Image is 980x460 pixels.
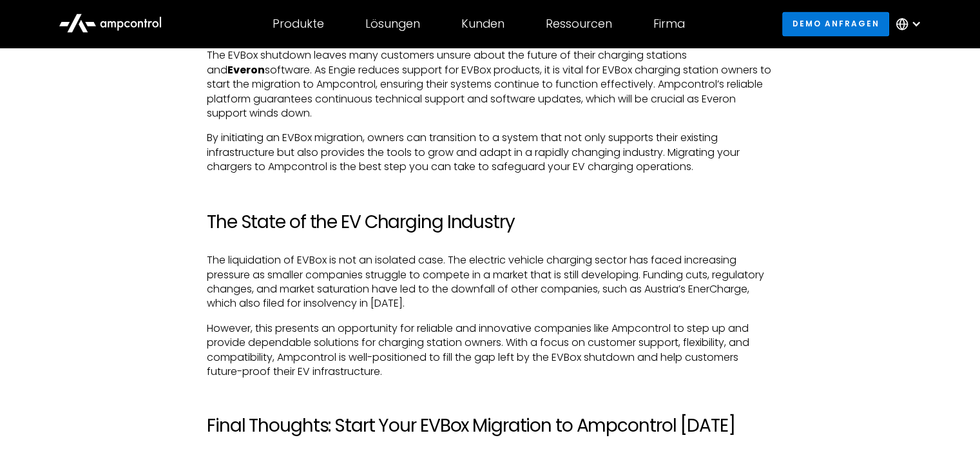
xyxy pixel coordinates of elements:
[227,62,265,77] strong: Everon
[546,17,612,31] div: Ressourcen
[207,131,773,174] p: By initiating an EVBox migration, owners can transition to a system that not only supports their ...
[207,253,773,311] p: The liquidation of EVBox is not an isolated case. The electric vehicle charging sector has faced ...
[273,17,324,31] div: Produkte
[653,17,685,31] div: Firma
[365,17,420,31] div: Lösungen
[461,17,504,31] div: Kunden
[207,48,773,120] p: The EVBox shutdown leaves many customers unsure about the future of their charging stations and s...
[207,211,773,233] h2: The State of the EV Charging Industry
[782,12,889,35] a: Demo anfragen
[207,414,773,436] h2: Final Thoughts: Start Your EVBox Migration to Ampcontrol [DATE]
[207,321,773,379] p: However, this presents an opportunity for reliable and innovative companies like Ampcontrol to st...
